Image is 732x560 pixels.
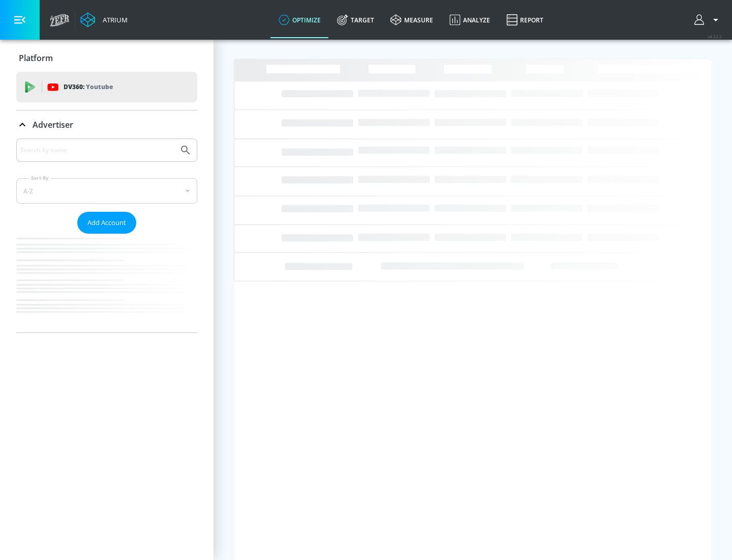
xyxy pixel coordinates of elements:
div: DV360: Youtube [16,72,197,102]
a: Atrium [80,12,128,27]
nav: list of Advertiser [16,234,197,332]
p: Platform [19,52,53,64]
p: Advertiser [33,119,73,130]
div: Atrium [99,15,128,24]
p: DV360: [64,81,113,93]
span: Add Account [87,217,126,229]
div: Advertiser [16,138,197,332]
a: Analyze [441,2,498,38]
a: measure [382,2,441,38]
button: Add Account [77,212,136,234]
a: optimize [270,2,329,38]
p: Youtube [86,81,113,92]
span: v 4.22.2 [708,34,722,39]
div: A-Z [16,178,197,204]
label: Sort By [29,175,51,181]
a: Target [329,2,382,38]
a: Report [498,2,552,38]
input: Search by name [20,144,174,157]
div: Advertiser [16,110,197,139]
div: Platform [16,44,197,72]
